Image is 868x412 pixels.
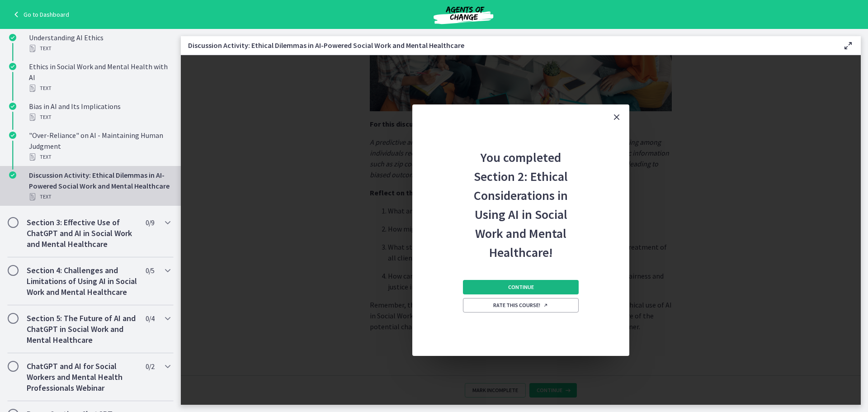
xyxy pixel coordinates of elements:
h3: Discussion Activity: Ethical Dilemmas in AI-Powered Social Work and Mental Healthcare [188,40,828,51]
a: Rate this course! Opens in a new window [463,298,579,313]
i: Completed [9,103,16,110]
span: Continue [508,284,534,291]
h2: Section 4: Challenges and Limitations of Using AI in Social Work and Mental Healthcare [27,265,137,298]
i: Completed [9,63,16,70]
div: Text [29,191,170,202]
span: 0 / 4 [146,313,154,324]
a: Go to Dashboard [11,9,69,20]
div: Text [29,112,170,123]
div: Ethics in Social Work and Mental Health with AI [29,61,170,94]
div: Bias in AI and Its Implications [29,101,170,123]
span: 0 / 5 [146,265,154,276]
div: Understanding AI Ethics [29,32,170,54]
i: Opens in a new window [543,303,548,308]
img: Agents of Change [409,4,518,25]
i: Completed [9,132,16,139]
h2: You completed Section 2: Ethical Considerations in Using AI in Social Work and Mental Healthcare! [461,130,580,262]
button: Close [604,104,629,130]
i: Completed [9,171,16,179]
span: 0 / 9 [146,217,154,228]
span: 0 / 2 [146,361,154,372]
h2: Section 5: The Future of AI and ChatGPT in Social Work and Mental Healthcare [27,313,137,346]
button: Continue [463,280,579,294]
i: Completed [9,34,16,41]
div: Text [29,43,170,54]
span: Rate this course! [493,302,548,309]
h2: ChatGPT and AI for Social Workers and Mental Health Professionals Webinar [27,361,137,393]
div: "Over-Reliance" on AI - Maintaining Human Judgment [29,130,170,162]
h2: Section 3: Effective Use of ChatGPT and AI in Social Work and Mental Healthcare [27,217,137,250]
div: Discussion Activity: Ethical Dilemmas in AI-Powered Social Work and Mental Healthcare [29,170,170,202]
div: Text [29,83,170,94]
div: Text [29,152,170,162]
